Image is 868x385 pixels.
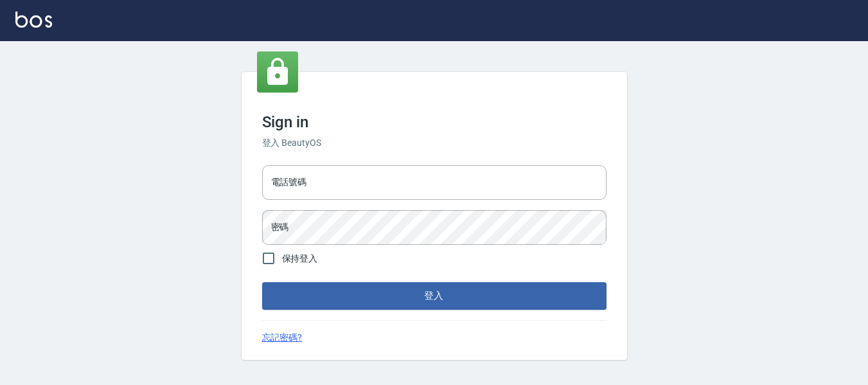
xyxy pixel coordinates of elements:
[262,282,607,309] button: 登入
[262,136,607,150] h6: 登入 BeautyOS
[282,252,318,265] span: 保持登入
[15,12,52,28] img: Logo
[262,113,607,131] h3: Sign in
[262,331,303,345] a: 忘記密碼?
